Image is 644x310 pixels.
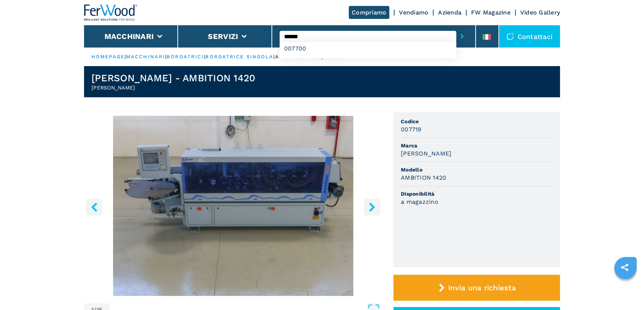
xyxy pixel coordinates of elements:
[401,166,553,173] span: Modello
[438,9,461,16] a: Azienda
[91,84,255,91] h2: [PERSON_NAME]
[401,118,553,125] span: Codice
[364,199,380,215] button: right-button
[349,6,389,19] a: Compriamo
[91,72,255,84] h1: [PERSON_NAME] - AMBITION 1420
[91,54,125,59] a: HOMEPAGE
[499,25,560,48] div: Contattaci
[208,32,238,41] button: Servizi
[84,116,382,296] img: Bordatrice Singola BRANDT AMBITION 1420
[84,116,382,296] div: Go to Slide 1
[401,173,446,182] h3: AMBITION 1420
[506,33,514,40] img: Contattaci
[612,277,638,304] iframe: Chat
[456,28,468,45] button: submit-button
[204,54,205,59] span: |
[125,54,126,59] span: |
[520,9,560,16] a: Video Gallery
[448,283,516,292] span: Invia una richiesta
[615,258,634,277] a: sharethis
[401,149,451,158] h3: [PERSON_NAME]
[399,9,428,16] a: Vendiamo
[471,9,511,16] a: FW Magazine
[275,53,323,60] p: ambition 1420 |
[393,275,560,301] button: Invia una richiesta
[104,32,154,41] button: Macchinari
[205,54,273,59] a: bordatrice singola
[401,142,553,149] span: Marca
[401,125,422,134] h3: 007719
[401,190,553,198] span: Disponibilità
[86,199,103,215] button: left-button
[280,42,456,55] div: 007700
[167,54,204,59] a: bordatrici
[84,4,138,21] img: Ferwood
[165,54,167,59] span: |
[273,54,275,59] span: |
[401,198,438,206] h3: a magazzino
[126,54,165,59] a: macchinari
